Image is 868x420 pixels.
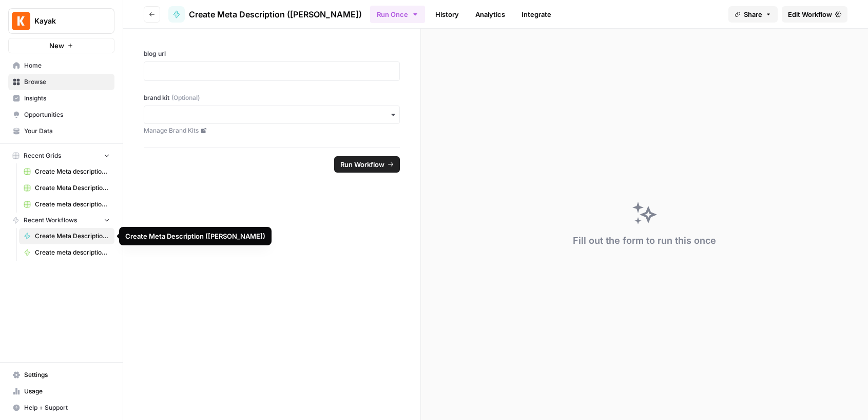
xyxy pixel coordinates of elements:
[171,93,200,102] span: (Optional)
[8,367,114,383] a: Settings
[24,151,61,160] span: Recent Grids
[8,213,114,228] button: Recent Workflows
[19,244,114,261] a: Create meta description ([PERSON_NAME])
[19,196,114,213] a: Create meta description (Niamh) Grid
[8,8,114,34] button: Workspace: Kayak
[370,6,425,23] button: Run Once
[168,6,362,23] a: Create Meta Description ([PERSON_NAME])
[24,370,110,380] span: Settings
[24,77,110,87] span: Browse
[49,40,64,51] span: New
[8,90,114,107] a: Insights
[35,232,110,241] span: Create Meta Description ([PERSON_NAME])
[782,6,847,23] a: Edit Workflow
[8,38,114,53] button: New
[515,6,557,23] a: Integrate
[19,163,114,180] a: Create Meta description ([PERSON_NAME]) Grid
[189,8,362,20] span: Create Meta Description ([PERSON_NAME])
[19,180,114,196] a: Create Meta Description ([PERSON_NAME]) Grid
[340,159,384,170] span: Run Workflow
[429,6,465,23] a: History
[573,234,716,248] div: Fill out the form to run this once
[12,12,30,30] img: Kayak Logo
[125,231,265,241] div: Create Meta Description ([PERSON_NAME])
[728,6,778,23] button: Share
[469,6,511,23] a: Analytics
[788,9,832,19] span: Edit Workflow
[8,400,114,416] button: Help + Support
[19,228,114,244] a: Create Meta Description ([PERSON_NAME])
[24,110,110,119] span: Opportunities
[35,183,110,193] span: Create Meta Description ([PERSON_NAME]) Grid
[334,156,400,173] button: Run Workflow
[744,9,762,19] span: Share
[34,16,97,26] span: Kayak
[144,49,400,58] label: blog url
[35,167,110,176] span: Create Meta description ([PERSON_NAME]) Grid
[35,200,110,209] span: Create meta description (Niamh) Grid
[8,148,114,163] button: Recent Grids
[24,403,110,412] span: Help + Support
[35,248,110,257] span: Create meta description ([PERSON_NAME])
[24,216,77,225] span: Recent Workflows
[8,107,114,123] a: Opportunities
[24,127,110,136] span: Your Data
[144,93,400,102] label: brand kit
[144,126,400,135] a: Manage Brand Kits
[24,387,110,396] span: Usage
[24,61,110,70] span: Home
[24,94,110,103] span: Insights
[8,123,114,139] a: Your Data
[8,383,114,400] a: Usage
[8,57,114,74] a: Home
[8,74,114,90] a: Browse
